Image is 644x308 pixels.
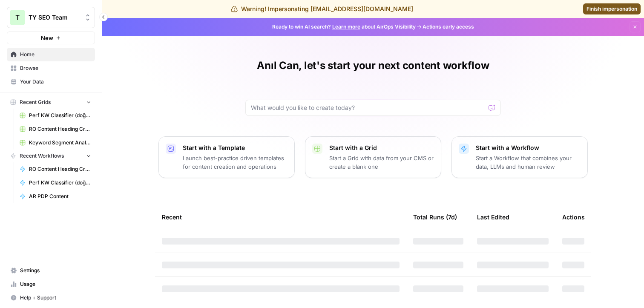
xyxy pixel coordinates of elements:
[7,75,95,89] a: Your Data
[183,154,287,171] p: Launch best-practice driven templates for content creation and operations
[162,205,400,229] div: Recent
[29,165,91,173] span: RO Content Heading Creation
[7,150,95,162] button: Recent Workflows
[20,78,91,86] span: Your Data
[16,122,95,136] a: RO Content Heading Creation Grid
[305,136,441,178] button: Start with a GridStart a Grid with data from your CMS or create a blank one
[329,144,434,152] p: Start with a Grid
[29,13,80,22] span: TY SEO Team
[7,291,95,305] button: Help + Support
[7,61,95,75] a: Browse
[20,152,64,160] span: Recent Workflows
[16,176,95,190] a: Perf KW Classifier (doğuş)
[20,267,91,274] span: Settings
[20,64,91,72] span: Browse
[41,34,53,42] span: New
[329,154,434,171] p: Start a Grid with data from your CMS or create a blank one
[476,144,581,152] p: Start with a Workflow
[20,98,51,106] span: Recent Grids
[7,96,95,109] button: Recent Grids
[16,190,95,203] a: AR PDP Content
[29,193,91,200] span: AR PDP Content
[29,125,91,133] span: RO Content Heading Creation Grid
[20,294,91,302] span: Help + Support
[451,136,588,178] button: Start with a WorkflowStart a Workflow that combines your data, LLMs and human review
[477,205,509,229] div: Last Edited
[586,5,637,13] span: Finish impersonation
[413,205,457,229] div: Total Runs (7d)
[20,280,91,288] span: Usage
[16,162,95,176] a: RO Content Heading Creation
[332,23,360,30] a: Learn more
[29,112,91,119] span: Perf KW Classifier (doğuş) Grid
[562,205,585,229] div: Actions
[272,23,416,31] span: Ready to win AI search? about AirOps Visibility
[7,7,95,28] button: Workspace: TY SEO Team
[29,139,91,147] span: Keyword Segment Analyser Grid
[16,109,95,122] a: Perf KW Classifier (doğuş) Grid
[183,144,287,152] p: Start with a Template
[7,277,95,291] a: Usage
[476,154,581,171] p: Start a Workflow that combines your data, LLMs and human review
[7,32,95,44] button: New
[15,12,20,23] span: T
[257,59,489,72] h1: Anıl Can, let's start your next content workflow
[251,104,485,112] input: What would you like to create today?
[158,136,295,178] button: Start with a TemplateLaunch best-practice driven templates for content creation and operations
[29,179,91,187] span: Perf KW Classifier (doğuş)
[583,3,641,14] a: Finish impersonation
[7,48,95,61] a: Home
[423,23,474,31] span: Actions early access
[231,5,413,13] div: Warning! Impersonating [EMAIL_ADDRESS][DOMAIN_NAME]
[16,136,95,150] a: Keyword Segment Analyser Grid
[20,51,91,58] span: Home
[7,264,95,277] a: Settings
